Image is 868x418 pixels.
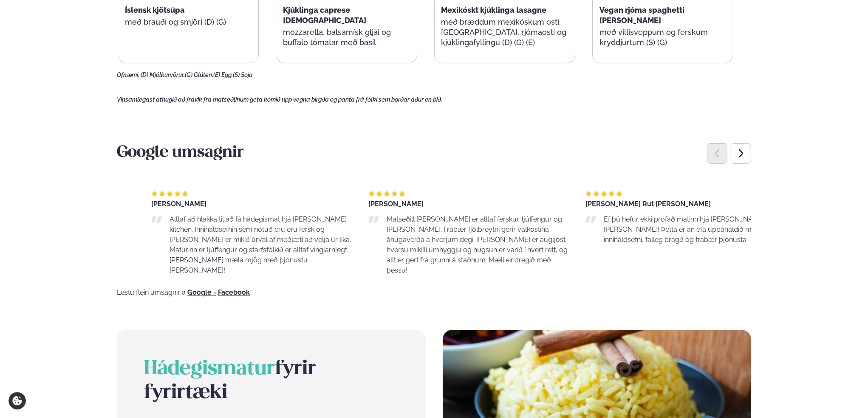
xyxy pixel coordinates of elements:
[187,289,216,296] a: Google -
[117,71,139,78] span: Ofnæmi:
[599,6,684,25] span: Vegan rjóma spaghetti [PERSON_NAME]
[8,392,26,409] a: Cookie settings
[707,143,727,164] div: Previous slide
[368,201,568,208] div: [PERSON_NAME]
[599,27,726,48] p: með villisveppum og ferskum kryddjurtum (S) (G)
[283,6,366,25] span: Kjúklinga caprese [DEMOGRAPHIC_DATA]
[387,215,568,274] span: Matseðill [PERSON_NAME] er alltaf ferskur, ljúffengur og [PERSON_NAME]. Frábær fjölbreytni gerir ...
[213,71,233,78] span: (E) Egg,
[117,288,186,296] span: Lestu fleiri umsagnir á
[585,201,786,208] div: [PERSON_NAME] Rut [PERSON_NAME]
[604,214,786,245] p: Ef þú hefur ekki prófað matinn hjá [PERSON_NAME], þá er [PERSON_NAME]! Þetta er án efa uppáhaldið...
[125,17,252,27] p: með brauði og smjöri (D) (G)
[441,6,547,14] span: Mexikóskt kjúklinga lasagne
[151,201,351,208] div: [PERSON_NAME]
[218,289,250,296] a: Facebook
[125,6,185,14] span: Íslensk kjötsúpa
[117,143,751,163] h3: Google umsagnir
[233,71,253,78] span: (S) Soja
[441,17,568,48] p: með bræddum mexíkóskum osti, [GEOGRAPHIC_DATA], rjómaosti og kjúklingafyllingu (D) (G) (E)
[117,96,442,103] span: Vinsamlegast athugið að frávik frá matseðlinum geta komið upp vegna birgða og panta frá fólki sem...
[144,360,275,378] span: Hádegismatur
[141,71,185,78] span: (D) Mjólkurvörur,
[144,357,399,405] h2: fyrir fyrirtæki
[185,71,213,78] span: (G) Glúten,
[283,27,410,48] p: mozzarella, balsamísk gljái og buffalo tómatar með basil
[170,215,351,274] span: Alltaf að hlakka til að fá hádegismat hjá [PERSON_NAME] kitchen. Innihaldsefnin sem notuð eru eru...
[731,143,751,164] div: Next slide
